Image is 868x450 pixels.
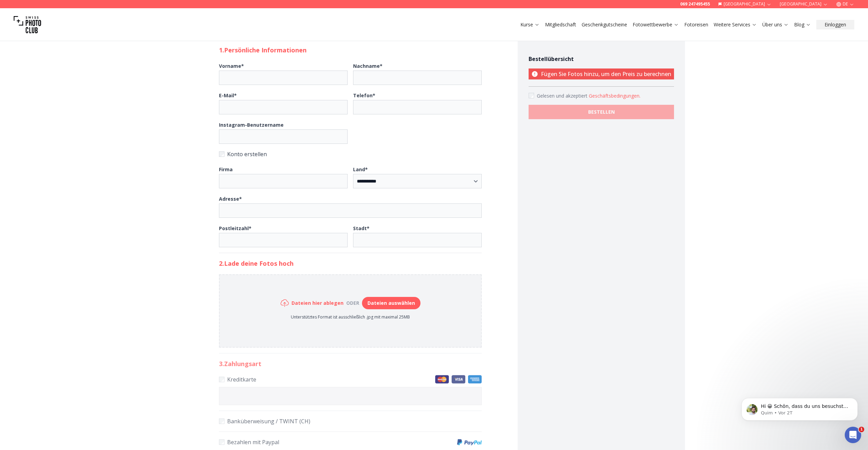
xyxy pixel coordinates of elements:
[219,63,244,69] b: Vorname *
[353,233,482,247] input: Stadt*
[219,259,482,268] h2: 2. Lade deine Fotos hoch
[219,100,348,114] input: E-Mail*
[219,203,482,218] input: Adresse*
[219,122,284,128] b: Instagram-Benutzername
[14,11,41,38] img: Swiss photo club
[353,166,368,173] b: Land *
[579,20,630,29] button: Geschenkgutscheine
[353,71,482,85] input: Nachname*
[545,21,576,28] a: Mitgliedschaft
[219,71,348,85] input: Vorname*
[219,233,348,247] input: Postleitzahl*
[791,20,814,29] button: Blog
[589,92,640,99] button: Accept termsGelesen und akzeptiert
[682,20,711,29] button: Fotoreisen
[588,109,615,115] b: BESTELLEN
[362,297,420,309] button: Dateien auswählen
[353,174,482,188] select: Land*
[859,427,864,432] span: 1
[353,63,383,69] b: Nachname *
[680,1,710,7] a: 069 247495455
[344,300,362,307] div: oder
[520,21,540,28] a: Kurse
[760,20,791,29] button: Über uns
[353,92,375,99] b: Telefon *
[219,196,242,202] b: Adresse *
[794,21,811,28] a: Blog
[353,225,370,232] b: Stadt *
[816,20,854,29] button: Einloggen
[219,45,482,55] h2: 1. Persönliche Informationen
[219,149,482,159] label: Konto erstellen
[219,166,233,173] b: Firma
[711,20,760,29] button: Weitere Services
[219,129,348,144] input: Instagram-Benutzername
[518,20,542,29] button: Kurse
[537,92,589,99] span: Gelesen und akzeptiert
[684,21,708,28] a: Fotoreisen
[529,68,674,79] p: Fügen Sie Fotos hinzu, um den Preis zu berechnen
[542,20,579,29] button: Mitgliedschaft
[219,174,348,188] input: Firma
[281,314,420,320] p: Unterstütztes Format ist ausschließlich .jpg mit maximal 25MB
[529,55,674,63] h4: Bestellübersicht
[529,93,534,98] input: Accept terms
[219,225,251,232] b: Postleitzahl *
[731,384,868,432] iframe: Intercom notifications Nachricht
[762,21,789,28] a: Über uns
[845,427,861,443] iframe: Intercom live chat
[633,21,679,28] a: Fotowettbewerbe
[582,21,627,28] a: Geschenkgutscheine
[630,20,682,29] button: Fotowettbewerbe
[714,21,757,28] a: Weitere Services
[353,100,482,114] input: Telefon*
[529,105,674,119] button: BESTELLEN
[219,92,237,99] b: E-Mail *
[219,151,224,157] input: Konto erstellen
[292,300,344,307] h6: Dateien hier ablegen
